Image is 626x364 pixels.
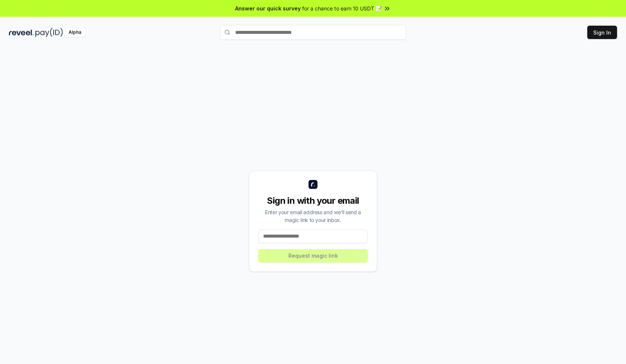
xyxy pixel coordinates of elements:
[258,195,368,207] div: Sign in with your email
[587,26,617,39] button: Sign In
[258,208,368,224] div: Enter your email address and we’ll send a magic link to your inbox.
[309,180,317,189] img: logo_small
[302,4,382,12] span: for a chance to earn 10 USDT 📝
[235,4,301,12] span: Answer our quick survey
[9,28,34,37] img: reveel_dark
[64,28,85,37] div: Alpha
[35,28,63,37] img: pay_id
